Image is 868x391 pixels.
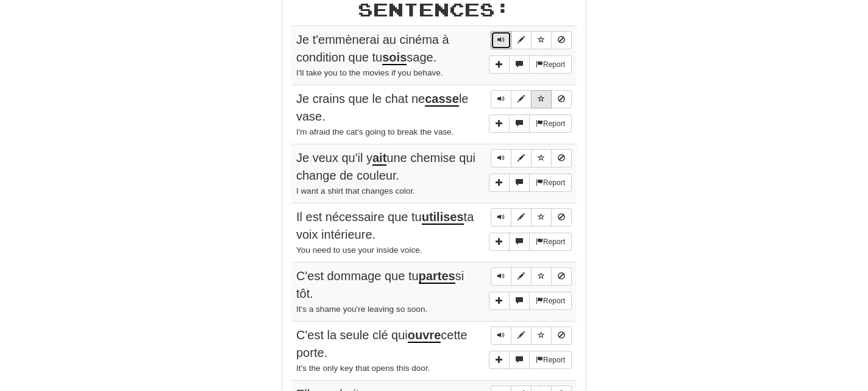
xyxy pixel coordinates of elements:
button: Edit sentence [511,326,532,345]
button: Toggle favorite [531,90,552,108]
u: ait [372,151,386,166]
span: Je veux qu'il y une chemise qui change de couleur. [296,151,475,182]
small: I'm afraid the cat's going to break the vase. [296,127,454,136]
div: More sentence controls [489,292,572,310]
span: C'est dommage que tu si tôt. [296,269,464,300]
button: Report [529,233,572,251]
button: Toggle ignore [551,267,572,286]
button: Add sentence to collection [489,174,510,192]
div: Sentence controls [491,326,572,345]
button: Toggle ignore [551,149,572,167]
u: casse [425,92,459,107]
div: Sentence controls [491,208,572,227]
div: More sentence controls [489,351,572,369]
div: Sentence controls [491,90,572,108]
button: Add sentence to collection [489,351,510,369]
button: Play sentence audio [491,326,511,345]
button: Toggle favorite [531,267,552,286]
button: Add sentence to collection [489,55,510,74]
button: Toggle favorite [531,208,552,227]
button: Report [529,174,572,192]
button: Play sentence audio [491,149,511,167]
div: More sentence controls [489,233,572,251]
button: Edit sentence [511,31,532,49]
button: Toggle favorite [531,31,552,49]
button: Edit sentence [511,149,532,167]
button: Add sentence to collection [489,114,510,133]
div: Sentence controls [491,31,572,49]
div: More sentence controls [489,114,572,133]
span: Je crains que le chat ne le vase. [296,92,468,123]
div: More sentence controls [489,174,572,192]
button: Play sentence audio [491,208,511,227]
div: Sentence controls [491,149,572,167]
small: It's a shame you're leaving so soon. [296,305,427,314]
button: Report [529,55,572,74]
button: Toggle ignore [551,90,572,108]
u: utilises [422,210,464,225]
span: C'est la seule clé qui cette porte. [296,328,468,359]
button: Toggle ignore [551,31,572,49]
div: Sentence controls [491,267,572,286]
button: Edit sentence [511,267,532,286]
small: I want a shirt that changes color. [296,186,415,195]
u: partes [419,269,455,284]
button: Edit sentence [511,90,532,108]
button: Add sentence to collection [489,233,510,251]
small: You need to use your inside voice. [296,245,422,255]
button: Toggle ignore [551,326,572,345]
span: Il est nécessaire que tu ta voix intérieure. [296,210,474,241]
small: It's the only key that opens this door. [296,364,430,373]
button: Edit sentence [511,208,532,227]
button: Report [529,351,572,369]
button: Play sentence audio [491,267,511,286]
button: Toggle ignore [551,208,572,227]
button: Add sentence to collection [489,292,510,310]
button: Report [529,292,572,310]
button: Report [529,114,572,133]
button: Play sentence audio [491,31,511,49]
div: More sentence controls [489,55,572,74]
u: ouvre [408,328,441,343]
button: Toggle favorite [531,149,552,167]
u: sois [382,51,407,65]
small: I'll take you to the movies if you behave. [296,68,443,77]
button: Play sentence audio [491,90,511,108]
span: Je t'emmènerai au cinéma à condition que tu sage. [296,33,449,65]
button: Toggle favorite [531,326,552,345]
